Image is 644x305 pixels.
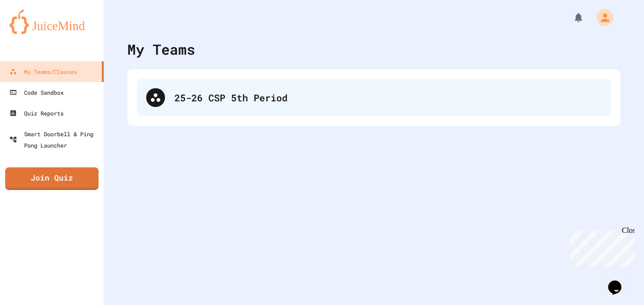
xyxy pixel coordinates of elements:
div: My Notifications [555,9,586,25]
div: Quiz Reports [9,107,64,119]
div: 25-26 CSP 5th Period [174,91,602,105]
div: 25-26 CSP 5th Period [137,79,611,116]
img: logo-orange.svg [9,9,94,34]
div: My Account [586,7,616,28]
iframe: chat widget [604,267,635,296]
iframe: chat widget [566,226,635,266]
div: My Teams [127,39,195,60]
div: Chat with us now!Close [4,4,65,60]
div: Code Sandbox [9,87,64,98]
div: Smart Doorbell & Ping Pong Launcher [9,128,100,151]
a: Join Quiz [5,167,99,190]
div: My Teams/Classes [9,66,77,77]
